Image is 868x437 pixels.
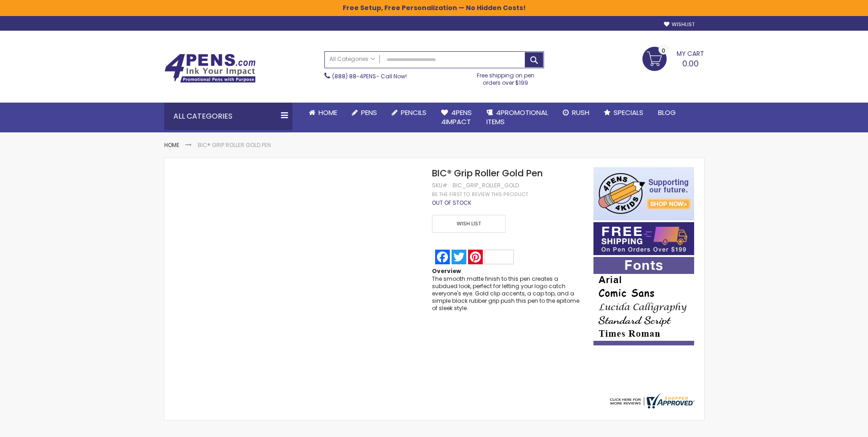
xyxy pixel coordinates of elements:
span: All Categories [329,55,375,63]
img: Free shipping on orders over $199 [593,222,694,255]
a: Facebook [434,250,451,264]
span: 0.00 [682,58,699,69]
a: (888) 88-4PENS [332,72,376,80]
a: All Categories [325,52,380,67]
span: Pens [361,108,377,117]
a: Rush [555,103,597,123]
div: All Categories [164,103,292,130]
span: - Call Now! [332,72,407,80]
span: 4PROMOTIONAL ITEMS [486,108,548,126]
a: 4PROMOTIONALITEMS [479,103,555,132]
a: Wishlist [664,21,695,28]
span: Rush [572,108,589,117]
a: Pens [345,103,384,123]
a: Be the first to review this product [432,191,528,198]
a: Specials [597,103,651,123]
img: 4pens 4 kids [593,167,694,220]
a: Blog [651,103,683,123]
strong: SKU [432,181,449,189]
span: 0 [662,46,665,55]
span: Wish List [432,215,505,233]
img: font-personalization-examples [593,257,694,345]
span: Out of stock [432,199,471,207]
a: Twitter [451,250,467,264]
strong: Overview [432,267,461,275]
div: The smooth matte finish to this pen creates a subdued look, perfect for letting your logo catch e... [432,275,584,312]
a: 4pens.com certificate URL [608,403,695,410]
a: Pencils [384,103,434,123]
a: Wish List [432,215,508,233]
a: Pinterest [467,250,515,264]
span: Home [318,108,337,117]
div: Availability [432,199,471,207]
span: Blog [658,108,676,117]
div: bic_grip_roller_gold [453,182,519,189]
a: 0.00 0 [642,47,704,70]
a: Home [302,103,345,123]
span: 4Pens 4impact [441,108,472,126]
li: BIC® Grip Roller Gold Pen [198,142,271,149]
span: BIC® Grip Roller Gold Pen [432,167,543,180]
a: 4Pens4impact [434,103,479,132]
div: Free shipping on pen orders over $199 [467,68,544,87]
span: Specials [614,108,643,117]
a: Home [164,141,179,149]
span: Pencils [401,108,426,117]
img: 4Pens Custom Pens and Promotional Products [164,54,256,83]
img: 4pens.com widget logo [608,393,695,409]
